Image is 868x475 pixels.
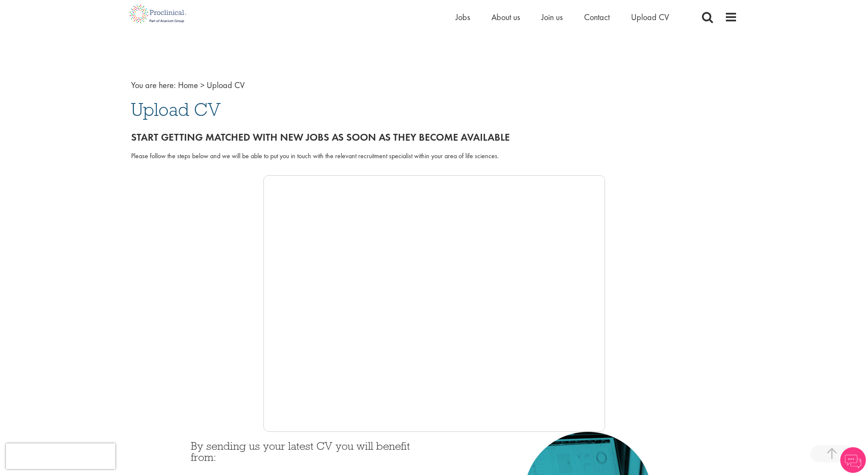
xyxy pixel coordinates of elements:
[541,12,563,23] a: Join us
[584,12,610,23] a: Contact
[131,98,221,121] span: Upload CV
[178,80,198,91] a: breadcrumb link
[840,447,866,473] img: Chatbot
[131,132,737,143] h2: Start getting matched with new jobs as soon as they become available
[491,12,520,23] a: About us
[6,443,115,469] iframe: reCAPTCHA
[456,12,470,23] a: Jobs
[191,440,428,474] h3: By sending us your latest CV you will benefit from:
[631,12,669,23] a: Upload CV
[131,151,737,161] div: Please follow the steps below and we will be able to put you in touch with the relevant recruitme...
[207,80,245,91] span: Upload CV
[200,80,205,91] span: >
[131,80,176,91] span: You are here:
